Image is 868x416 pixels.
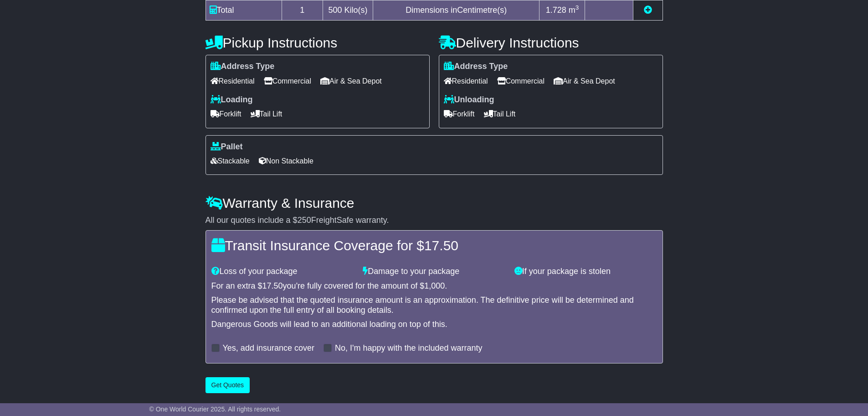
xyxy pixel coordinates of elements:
span: Stackable [211,154,250,168]
span: © One World Courier 2025. All rights reserved. [149,405,281,413]
span: Commercial [264,74,311,88]
span: Tail Lift [251,107,282,121]
span: Air & Sea Depot [320,74,382,88]
td: Kilo(s) [323,0,373,21]
a: Add new item [644,5,652,15]
span: Non Stackable [259,154,313,168]
span: 1,000 [424,281,445,290]
label: Address Type [211,62,275,72]
div: Dangerous Goods will lead to an additional loading on top of this. [211,320,657,330]
span: Tail Lift [484,107,516,121]
sup: 3 [575,4,579,11]
div: All our quotes include a $ FreightSafe warranty. [205,216,663,226]
label: Loading [211,95,253,105]
label: Yes, add insurance cover [223,343,314,353]
span: 17.50 [262,281,283,290]
span: m [569,5,579,15]
div: If your package is stolen [510,267,662,277]
span: 500 [329,5,342,15]
label: Pallet [211,142,243,152]
td: 1 [282,0,323,21]
h4: Transit Insurance Coverage for $ [211,238,657,253]
span: 1.728 [546,5,566,15]
span: Air & Sea Depot [554,74,615,88]
div: Damage to your package [358,267,510,277]
h4: Warranty & Insurance [205,195,663,211]
label: Address Type [444,62,508,72]
span: Forklift [444,107,475,121]
label: No, I'm happy with the included warranty [335,343,483,353]
span: Commercial [497,74,544,88]
div: For an extra $ you're fully covered for the amount of $ . [211,281,657,291]
span: Residential [211,74,255,88]
button: Get Quotes [205,377,250,393]
td: Total [205,0,282,21]
td: Dimensions in Centimetre(s) [373,0,539,21]
h4: Delivery Instructions [439,35,663,50]
span: Residential [444,74,488,88]
span: 17.50 [424,238,458,253]
label: Unloading [444,95,494,105]
div: Loss of your package [207,267,359,277]
span: Forklift [211,107,241,121]
h4: Pickup Instructions [205,35,430,50]
div: Please be advised that the quoted insurance amount is an approximation. The definitive price will... [211,295,657,315]
span: 250 [298,216,311,225]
